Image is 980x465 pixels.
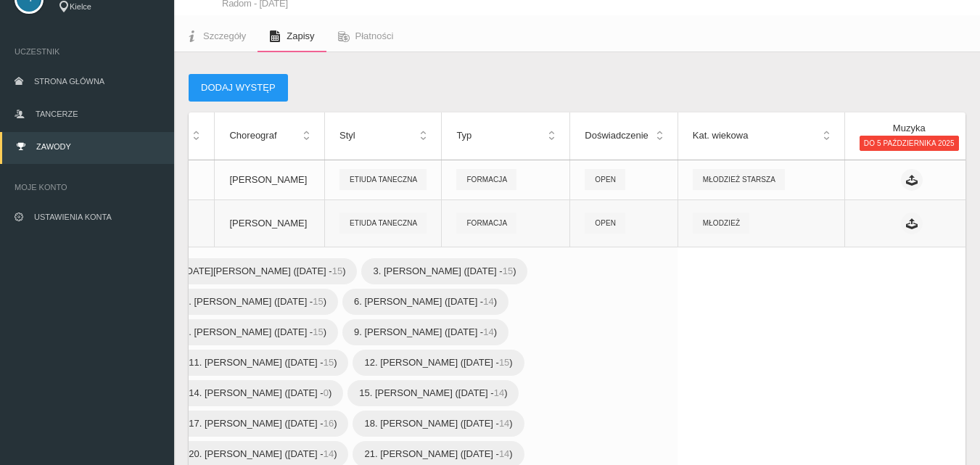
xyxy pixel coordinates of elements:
span: Młodzież [693,213,749,234]
span: Formacja [456,213,516,234]
span: 5. [PERSON_NAME] ([DATE] - ) [172,289,338,315]
span: 16 [324,418,334,429]
span: 15. [PERSON_NAME] ([DATE] - ) [347,380,519,406]
span: Zapisy [287,30,314,41]
span: Open [585,169,625,190]
span: Ustawienia konta [34,213,112,221]
span: Tancerze [36,110,78,118]
span: 14 [483,296,493,307]
span: Szczegóły [203,30,246,41]
span: Moje konto [15,180,160,194]
span: 14 [494,387,504,398]
span: 15 [499,357,509,368]
th: Doświadczenie [570,112,678,160]
span: 14. [PERSON_NAME] ([DATE] - ) [177,380,343,406]
span: Strona główna [34,77,104,86]
th: Kat. wiekowa [678,112,844,160]
span: Formacja [456,169,516,190]
span: Etiuda Taneczna [339,169,427,190]
th: Choreograf [215,112,325,160]
span: 15 [313,326,323,337]
span: do 5 października 2025 [860,136,959,150]
span: 9. [PERSON_NAME] ([DATE] - ) [342,319,508,345]
span: 17. [PERSON_NAME] ([DATE] - ) [177,411,348,437]
span: 15 [324,357,334,368]
th: Styl [325,112,442,160]
a: Szczegóły [174,20,258,52]
a: Płatności [326,20,405,52]
span: Uczestnik [15,44,160,59]
a: Zapisy [258,20,326,52]
span: 11. [PERSON_NAME] ([DATE] - ) [177,350,348,376]
span: 0 [324,387,329,398]
span: 15 [503,266,513,276]
span: 14 [324,448,334,459]
span: 6. [PERSON_NAME] ([DATE] - ) [342,289,508,315]
span: 14 [499,448,509,459]
span: 12. [PERSON_NAME] ([DATE] - ) [353,350,524,376]
span: 14 [483,326,493,337]
span: 8. [PERSON_NAME] ([DATE] - ) [172,319,338,345]
span: 18. [PERSON_NAME] ([DATE] - ) [353,411,524,437]
span: Etiuda Taneczna [339,213,427,234]
td: [PERSON_NAME] [215,199,325,247]
td: [PERSON_NAME] [215,160,325,199]
th: Muzyka [844,112,973,160]
span: Młodzież starsza [693,169,785,190]
span: Zawody [36,142,71,151]
span: 15 [332,266,342,276]
div: Kielce [58,1,160,13]
span: 14 [499,418,509,429]
span: 15 [313,296,323,307]
th: Typ [442,112,570,160]
button: Dodaj występ [189,74,288,102]
span: Open [585,213,625,234]
span: Płatności [355,30,394,41]
span: 3. [PERSON_NAME] ([DATE] - ) [361,258,527,284]
span: [DATE][PERSON_NAME] ([DATE] - ) [172,258,357,284]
